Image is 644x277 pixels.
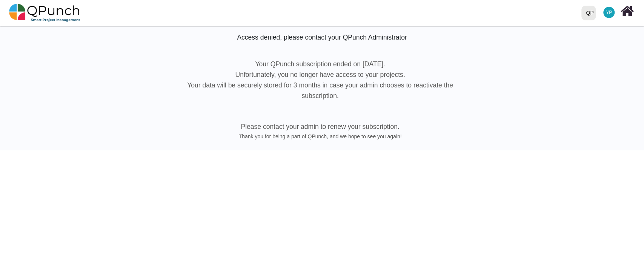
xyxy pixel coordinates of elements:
i: Home [621,4,634,18]
h5: Please contact your admin to renew your subscription. [6,123,635,131]
h6: Thank you for being a part of QPunch, and we hope to see you again! [6,133,635,140]
span: YP [606,10,612,15]
h5: Your QPunch subscription ended on [DATE]. [6,60,635,68]
a: QP [578,0,599,25]
span: Yk Pm [603,7,615,18]
h5: Your data will be securely stored for 3 months in case your admin chooses to reactivate the [6,81,635,89]
h5: Access denied, please contact your QPunch Administrator [6,32,638,41]
div: QP [586,6,593,20]
h5: subscription. [6,92,635,100]
a: YP [599,0,619,24]
h5: Unfortunately, you no longer have access to your projects. [6,71,635,79]
img: qpunch-sp.fa6292f.png [9,2,80,24]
